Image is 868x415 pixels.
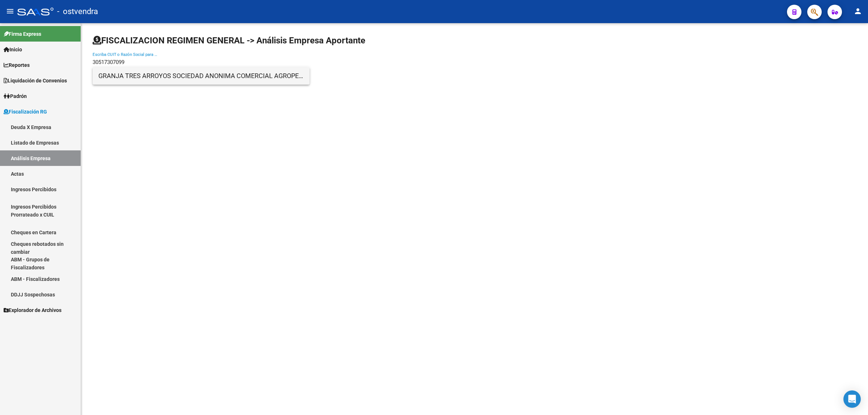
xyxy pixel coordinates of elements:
[4,61,30,69] span: Reportes
[4,92,27,100] span: Padrón
[93,35,365,46] h1: FISCALIZACION REGIMEN GENERAL -> Análisis Empresa Aportante
[4,108,47,116] span: Fiscalización RG
[4,46,22,54] span: Inicio
[4,77,67,85] span: Liquidación de Convenios
[57,4,98,20] span: - ostvendra
[6,7,14,16] mat-icon: menu
[4,30,41,38] span: Firma Express
[98,67,304,85] span: GRANJA TRES ARROYOS SOCIEDAD ANONIMA COMERCIAL AGROPECUARIA FIN E INDUSTRIAL
[4,306,61,314] span: Explorador de Archivos
[854,7,862,16] mat-icon: person
[843,390,861,408] div: Open Intercom Messenger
